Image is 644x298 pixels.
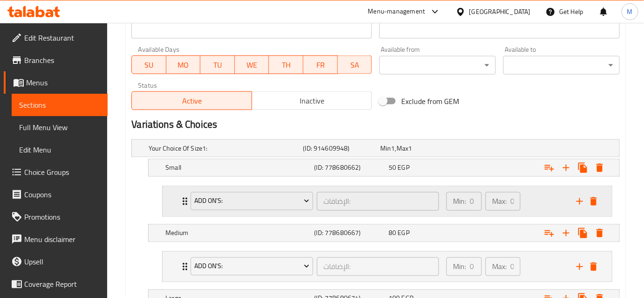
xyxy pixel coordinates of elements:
[131,118,620,132] h2: Variations & Choices
[587,260,601,274] button: delete
[4,71,108,94] a: Menus
[149,159,619,176] div: Expand
[391,142,395,154] span: 1
[131,91,252,110] button: Active
[397,142,408,154] span: Max
[492,196,507,207] p: Max:
[4,161,108,183] a: Choice Groups
[503,56,620,75] div: ​
[4,228,108,250] a: Menu disclaimer
[627,7,633,17] span: M
[453,196,466,207] p: Min:
[155,182,620,221] li: Expand
[24,256,100,267] span: Upsell
[252,91,372,110] button: Inactive
[307,58,334,72] span: FR
[166,55,201,74] button: MO
[492,261,507,272] p: Max:
[269,55,303,74] button: TH
[558,225,575,242] button: Add new choice
[315,229,385,238] h5: (ID: 778680667)
[591,159,608,176] button: Delete Small
[12,116,108,139] a: Full Menu View
[541,159,558,176] button: Add choice group
[191,257,313,276] button: Add On's:
[541,225,558,242] button: Add choice group
[136,58,162,72] span: SU
[19,122,100,133] span: Full Menu View
[24,55,100,66] span: Branches
[204,58,231,72] span: TU
[170,58,197,72] span: MO
[24,278,100,290] span: Coverage Report
[368,6,425,17] div: Menu-management
[398,162,410,174] span: EGP
[342,58,369,72] span: SA
[24,211,100,222] span: Promotions
[19,99,100,111] span: Sections
[587,194,601,208] button: delete
[239,58,266,72] span: WE
[12,94,108,116] a: Sections
[4,206,108,228] a: Promotions
[194,195,310,207] span: Add On's:
[380,142,391,154] span: Min
[26,77,100,88] span: Menus
[131,55,166,74] button: SU
[165,229,310,238] h5: Medium
[194,261,310,272] span: Add On's:
[338,55,372,74] button: SA
[303,144,377,153] h5: (ID: 914609948)
[149,144,299,153] h5: Your Choice Of Size1:
[163,187,612,216] div: Expand
[12,139,108,161] a: Edit Menu
[591,225,608,242] button: Delete Medium
[149,225,619,242] div: Expand
[575,159,591,176] button: Clone new choice
[4,250,108,273] a: Upsell
[24,166,100,178] span: Choice Groups
[256,94,368,108] span: Inactive
[235,55,269,74] button: WE
[4,183,108,206] a: Coupons
[191,192,313,211] button: Add On's:
[575,225,591,242] button: Clone new choice
[573,260,587,274] button: add
[389,227,396,239] span: 80
[4,27,108,49] a: Edit Restaurant
[24,32,100,43] span: Edit Restaurant
[19,144,100,155] span: Edit Menu
[24,189,100,200] span: Coupons
[380,144,454,153] div: ,
[398,227,410,239] span: EGP
[453,261,466,272] p: Min:
[165,163,310,173] h5: Small
[389,162,396,174] span: 50
[163,252,612,282] div: Expand
[4,273,108,295] a: Coverage Report
[132,140,619,157] div: Expand
[273,58,300,72] span: TH
[4,49,108,71] a: Branches
[136,94,248,108] span: Active
[558,159,575,176] button: Add new choice
[303,55,338,74] button: FR
[200,55,235,74] button: TU
[469,7,531,17] div: [GEOGRAPHIC_DATA]
[379,56,496,75] div: ​
[315,163,385,173] h5: (ID: 778680662)
[408,142,412,154] span: 1
[401,96,459,107] span: Exclude from GEM
[573,194,587,208] button: add
[155,248,620,286] li: Expand
[24,234,100,245] span: Menu disclaimer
